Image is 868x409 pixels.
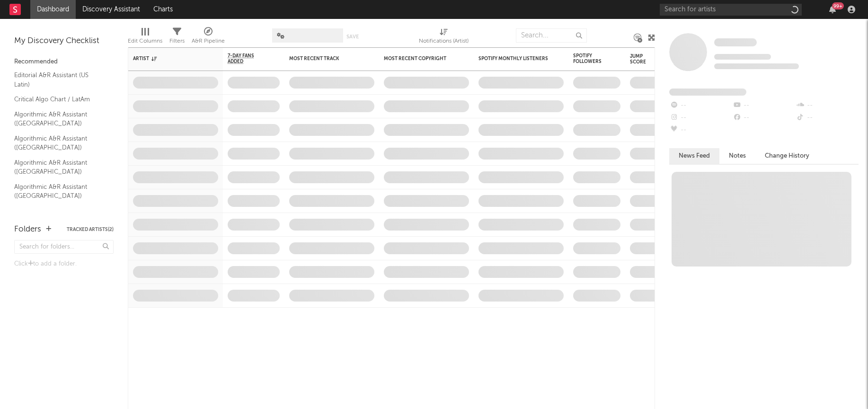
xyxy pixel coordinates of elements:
[669,99,732,112] div: --
[14,258,114,270] div: Click to add a folder.
[192,24,225,51] div: A&R Pipeline
[14,224,41,235] div: Folders
[14,240,114,254] input: Search for folders...
[14,206,104,225] a: Algorithmic A&R Assistant ([GEOGRAPHIC_DATA])
[169,36,185,47] div: Filters
[829,6,836,13] button: 99+
[554,54,564,63] button: Filter by Spotify Monthly Listeners
[128,36,162,47] div: Edit Columns
[228,53,266,64] span: 7-Day Fans Added
[128,24,162,51] div: Edit Columns
[14,56,114,68] div: Recommended
[732,112,795,124] div: --
[714,63,799,69] span: 0 fans last week
[289,56,360,62] div: Most Recent Track
[478,56,549,62] div: Spotify Monthly Listeners
[630,53,654,65] div: Jump Score
[14,70,104,89] a: Editorial A&R Assistant (US Latin)
[14,133,104,153] a: Algorithmic A&R Assistant ([GEOGRAPHIC_DATA])
[384,56,455,62] div: Most Recent Copyright
[669,112,732,124] div: --
[832,2,844,9] div: 99 +
[209,54,218,63] button: Filter by Artist
[14,158,104,177] a: Algorithmic A&R Assistant ([GEOGRAPHIC_DATA])
[460,54,469,63] button: Filter by Most Recent Copyright
[611,54,620,63] button: Filter by Spotify Followers
[719,148,755,164] button: Notes
[796,112,859,124] div: --
[67,227,114,232] button: Tracked Artists(2)
[365,54,374,63] button: Filter by Most Recent Track
[516,28,587,43] input: Search...
[419,36,469,47] div: Notifications (Artist)
[669,124,732,136] div: --
[669,148,719,164] button: News Feed
[14,36,114,47] div: My Discovery Checklist
[14,109,104,129] a: Algorithmic A&R Assistant ([GEOGRAPHIC_DATA])
[169,24,185,51] div: Filters
[660,4,802,16] input: Search for artists
[714,54,771,60] span: Tracking Since: [DATE]
[14,182,104,201] a: Algorithmic A&R Assistant ([GEOGRAPHIC_DATA])
[714,38,757,47] a: Some Artist
[14,94,104,105] a: Critical Algo Chart / LatAm
[732,99,795,112] div: --
[346,34,359,39] button: Save
[419,24,469,51] div: Notifications (Artist)
[714,38,757,46] span: Some Artist
[669,89,746,96] span: Fans Added by Platform
[270,54,280,63] button: Filter by 7-Day Fans Added
[192,36,225,47] div: A&R Pipeline
[755,148,819,164] button: Change History
[133,56,204,62] div: Artist
[796,99,859,112] div: --
[573,53,606,64] div: Spotify Followers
